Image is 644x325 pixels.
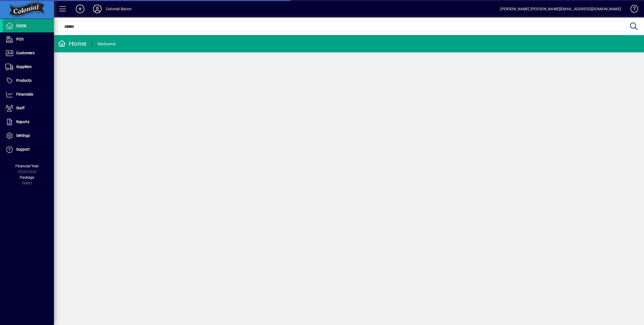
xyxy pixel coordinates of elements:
[3,74,54,87] a: Products
[16,92,33,96] span: Financials
[106,5,132,13] div: Colonial Bacon
[3,46,54,60] a: Customers
[58,39,87,48] div: Home
[500,5,621,13] div: [PERSON_NAME] [PERSON_NAME][EMAIL_ADDRESS][DOMAIN_NAME]
[20,175,34,180] span: Package
[3,115,54,129] a: Reports
[3,143,54,156] a: Support
[16,133,30,138] span: Settings
[16,106,25,110] span: Staff
[71,4,89,14] button: Add
[3,60,54,74] a: Suppliers
[16,51,35,55] span: Customers
[3,101,54,115] a: Staff
[15,164,39,168] span: Financial Year
[626,1,637,19] a: Knowledge Base
[3,129,54,143] a: Settings
[16,147,30,151] span: Support
[16,65,32,69] span: Suppliers
[89,4,106,14] button: Profile
[16,37,23,41] span: POS
[16,23,26,28] span: Home
[98,40,116,48] div: Welcome
[3,33,54,46] a: POS
[16,78,32,83] span: Products
[16,120,29,124] span: Reports
[3,88,54,101] a: Financials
